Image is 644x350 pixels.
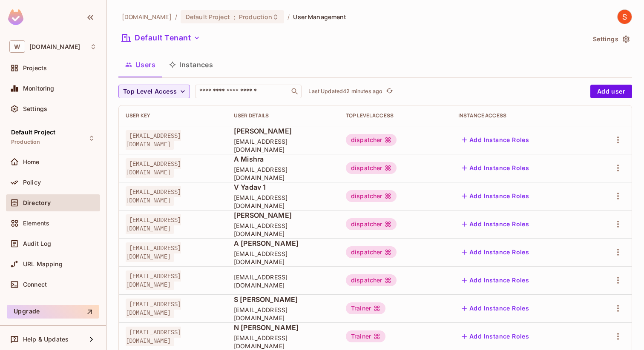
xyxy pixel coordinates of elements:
[11,139,40,145] span: Production
[126,299,181,318] span: [EMAIL_ADDRESS][DOMAIN_NAME]
[308,88,382,95] p: Last Updated 42 minutes ago
[458,330,532,343] button: Add Instance Roles
[126,112,220,119] div: User Key
[126,270,181,290] span: [EMAIL_ADDRESS][DOMAIN_NAME]
[234,306,332,322] span: [EMAIL_ADDRESS][DOMAIN_NAME]
[458,189,532,203] button: Add Instance Roles
[234,126,332,136] span: [PERSON_NAME]
[346,162,397,174] div: dispatcher
[346,112,445,119] div: Top Level Access
[9,40,25,53] span: W
[234,295,332,304] span: S [PERSON_NAME]
[11,129,55,136] span: Default Project
[118,54,162,75] button: Users
[458,217,532,231] button: Add Instance Roles
[346,302,385,314] div: Trainer
[122,13,172,21] span: the active workspace
[234,165,332,182] span: [EMAIL_ADDRESS][DOMAIN_NAME]
[234,193,332,210] span: [EMAIL_ADDRESS][DOMAIN_NAME]
[126,242,181,262] span: [EMAIL_ADDRESS][DOMAIN_NAME]
[126,186,181,206] span: [EMAIL_ADDRESS][DOMAIN_NAME]
[7,305,99,319] button: Upgrade
[234,112,332,119] div: User Details
[126,158,181,178] span: [EMAIL_ADDRESS][DOMAIN_NAME]
[23,220,49,227] span: Elements
[234,222,332,238] span: [EMAIL_ADDRESS][DOMAIN_NAME]
[23,85,55,92] span: Monitoring
[458,245,532,259] button: Add Instance Roles
[23,240,51,247] span: Audit Log
[23,65,47,71] span: Projects
[458,161,532,175] button: Add Instance Roles
[346,330,385,342] div: Trainer
[239,13,272,21] span: Production
[382,86,394,97] span: Click to refresh data
[186,13,230,21] span: Default Project
[234,334,332,350] span: [EMAIL_ADDRESS][DOMAIN_NAME]
[458,302,532,315] button: Add Instance Roles
[126,130,181,150] span: [EMAIL_ADDRESS][DOMAIN_NAME]
[126,214,181,234] span: [EMAIL_ADDRESS][DOMAIN_NAME]
[346,246,397,258] div: dispatcher
[175,13,177,21] li: /
[234,137,332,154] span: [EMAIL_ADDRESS][DOMAIN_NAME]
[346,274,397,286] div: dispatcher
[287,13,290,21] li: /
[123,86,177,97] span: Top Level Access
[233,14,236,20] span: :
[384,86,394,97] button: refresh
[618,10,632,24] img: Shubhang Singhal
[458,133,532,147] button: Add Instance Roles
[126,327,181,346] span: [EMAIL_ADDRESS][DOMAIN_NAME]
[234,154,332,164] span: A Mishra
[346,134,397,146] div: dispatcher
[590,85,632,98] button: Add user
[458,112,582,119] div: Instance Access
[234,211,332,220] span: [PERSON_NAME]
[293,13,346,21] span: User Management
[23,105,47,112] span: Settings
[162,54,220,75] button: Instances
[234,182,332,192] span: V Yadav 1
[234,273,332,289] span: [EMAIL_ADDRESS][DOMAIN_NAME]
[118,31,204,45] button: Default Tenant
[346,190,397,202] div: dispatcher
[386,87,393,96] span: refresh
[23,179,41,186] span: Policy
[234,250,332,266] span: [EMAIL_ADDRESS][DOMAIN_NAME]
[346,218,397,230] div: dispatcher
[23,281,47,288] span: Connect
[8,9,23,25] img: SReyMgAAAABJRU5ErkJggg==
[23,199,51,206] span: Directory
[458,273,532,287] button: Add Instance Roles
[589,32,632,46] button: Settings
[23,159,40,165] span: Home
[234,239,332,248] span: A [PERSON_NAME]
[234,323,332,332] span: N [PERSON_NAME]
[29,43,80,50] span: Workspace: withpronto.com
[23,336,69,343] span: Help & Updates
[118,85,190,98] button: Top Level Access
[23,261,63,267] span: URL Mapping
